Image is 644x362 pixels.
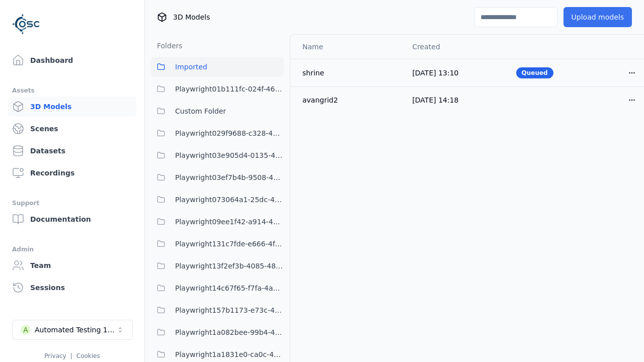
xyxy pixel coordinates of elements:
[151,167,284,188] button: Playwright03ef7b4b-9508-47f0-8afd-5e0ec78663fc
[44,352,66,359] a: Privacy
[151,190,284,210] button: Playwright073064a1-25dc-42be-bd5d-9b023c0ea8dd
[8,163,136,183] a: Recordings
[175,83,284,95] span: Playwright01b111fc-024f-466d-9bae-c06bfb571c6d
[35,325,116,335] div: Automated Testing 1 - Playwright
[12,10,40,38] img: Logo
[175,127,284,139] span: Playwright029f9688-c328-482d-9c42-3b0c529f8514
[151,79,284,99] button: Playwright01b111fc-024f-466d-9bae-c06bfb571c6d
[151,101,284,121] button: Custom Folder
[8,141,136,161] a: Datasets
[175,105,226,117] span: Custom Folder
[175,260,284,272] span: Playwright13f2ef3b-4085-48b8-a429-2a4839ebbf05
[8,50,136,70] a: Dashboard
[175,348,284,360] span: Playwright1a1831e0-ca0c-4e14-bc08-f87064ef1ded
[151,322,284,342] button: Playwright1a082bee-99b4-4375-8133-1395ef4c0af5
[404,35,508,59] th: Created
[175,282,284,294] span: Playwright14c67f65-f7fa-4a69-9dce-fa9a259dcaa1
[21,325,31,335] div: A
[151,57,284,77] button: Imported
[302,95,396,105] div: avangrid2
[151,145,284,165] button: Playwright03e905d4-0135-4922-94e2-0c56aa41bf04
[175,238,284,250] span: Playwright131c7fde-e666-4f3e-be7e-075966dc97bc
[8,119,136,139] a: Scenes
[151,300,284,320] button: Playwright157b1173-e73c-4808-a1ac-12e2e4cec217
[8,97,136,117] a: 3D Models
[76,352,100,359] a: Cookies
[12,243,132,255] div: Admin
[412,96,458,104] span: [DATE] 14:18
[175,149,284,161] span: Playwright03e905d4-0135-4922-94e2-0c56aa41bf04
[175,304,284,316] span: Playwright157b1173-e73c-4808-a1ac-12e2e4cec217
[151,256,284,276] button: Playwright13f2ef3b-4085-48b8-a429-2a4839ebbf05
[12,197,132,209] div: Support
[151,234,284,254] button: Playwright131c7fde-e666-4f3e-be7e-075966dc97bc
[151,123,284,143] button: Playwright029f9688-c328-482d-9c42-3b0c529f8514
[302,68,396,78] div: shrine
[516,67,553,78] div: Queued
[70,352,72,359] span: |
[12,84,132,97] div: Assets
[412,69,458,77] span: [DATE] 13:10
[563,7,632,27] button: Upload models
[151,212,284,232] button: Playwright09ee1f42-a914-43b3-abf1-e7ca57cf5f96
[151,41,183,51] h3: Folders
[290,35,404,59] th: Name
[173,12,210,22] span: 3D Models
[12,320,133,340] button: Select a workspace
[175,171,284,184] span: Playwright03ef7b4b-9508-47f0-8afd-5e0ec78663fc
[8,278,136,298] a: Sessions
[175,61,207,73] span: Imported
[175,216,284,228] span: Playwright09ee1f42-a914-43b3-abf1-e7ca57cf5f96
[8,209,136,229] a: Documentation
[8,255,136,276] a: Team
[175,326,284,338] span: Playwright1a082bee-99b4-4375-8133-1395ef4c0af5
[151,278,284,298] button: Playwright14c67f65-f7fa-4a69-9dce-fa9a259dcaa1
[175,194,284,206] span: Playwright073064a1-25dc-42be-bd5d-9b023c0ea8dd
